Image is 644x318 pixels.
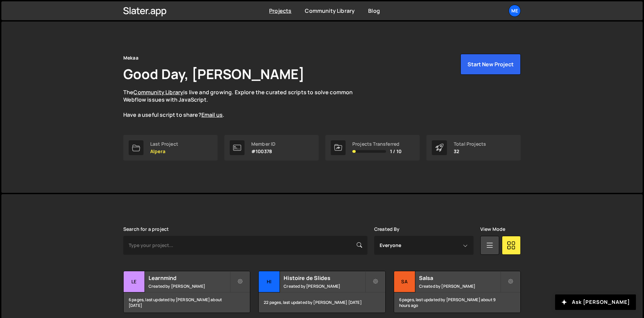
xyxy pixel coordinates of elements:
a: Me [509,5,521,17]
p: #100378 [251,149,276,154]
h2: Histoire de Slides [284,274,365,282]
p: The is live and growing. Explore the curated scripts to solve common Webflow issues with JavaScri... [123,89,366,119]
input: Type your project... [123,236,367,255]
div: Member ID [251,141,276,147]
a: Le Learnmind Created by [PERSON_NAME] 6 pages, last updated by [PERSON_NAME] about [DATE] [123,271,250,313]
a: Community Library [305,7,355,14]
small: Created by [PERSON_NAME] [149,283,230,289]
label: Search for a project [123,226,169,232]
div: Hi [259,271,280,292]
div: 22 pages, last updated by [PERSON_NAME] [DATE] [259,292,385,313]
a: Hi Histoire de Slides Created by [PERSON_NAME] 22 pages, last updated by [PERSON_NAME] [DATE] [258,271,385,313]
h2: Learnmind [149,274,230,282]
div: Mekaa [123,54,138,62]
small: Created by [PERSON_NAME] [284,283,365,289]
a: Email us [201,111,223,118]
button: Ask [PERSON_NAME] [555,294,636,310]
h2: Salsa [419,274,500,282]
div: 6 pages, last updated by [PERSON_NAME] about [DATE] [124,292,250,313]
a: Community Library [133,89,183,96]
div: 6 pages, last updated by [PERSON_NAME] about 9 hours ago [394,292,520,313]
div: Le [124,271,145,292]
a: Blog [368,7,380,14]
a: Projects [269,7,291,14]
p: Alpera [150,149,178,154]
label: View Mode [480,226,505,232]
h1: Good Day, [PERSON_NAME] [123,65,304,83]
p: 32 [454,149,486,154]
div: Last Project [150,141,178,147]
small: Created by [PERSON_NAME] [419,283,500,289]
div: Total Projects [454,141,486,147]
a: Last Project Alpera [123,135,218,161]
label: Created By [374,226,400,232]
div: Projects Transferred [352,141,401,147]
button: Start New Project [460,54,521,75]
span: 1 / 10 [390,149,401,154]
a: Sa Salsa Created by [PERSON_NAME] 6 pages, last updated by [PERSON_NAME] about 9 hours ago [394,271,521,313]
div: Sa [394,271,415,292]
